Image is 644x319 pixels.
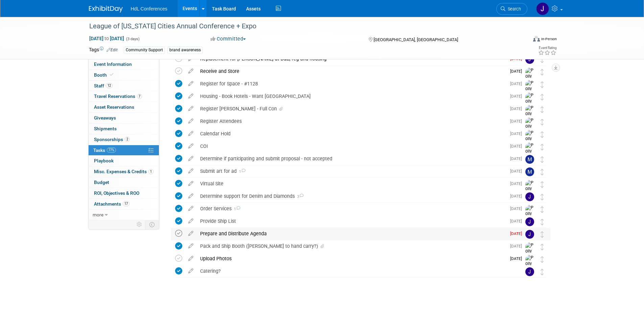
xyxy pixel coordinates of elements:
[93,148,116,153] span: Tasks
[541,36,557,42] div: In-Person
[541,94,544,100] i: Move task
[510,81,525,86] span: [DATE]
[94,137,130,142] span: Sponsorships
[541,219,544,225] i: Move task
[525,68,535,85] img: Polly Tracy
[110,73,113,77] i: Booth reservation complete
[197,178,506,189] div: Virtual Site
[525,80,535,98] img: Polly Tracy
[510,194,525,198] span: [DATE]
[496,3,527,15] a: Search
[94,94,142,99] span: Travel Reservations
[541,56,544,63] i: Move task
[510,181,525,186] span: [DATE]
[510,219,525,223] span: [DATE]
[197,115,506,127] div: Register Attendees
[541,144,544,150] i: Move task
[505,6,521,11] span: Search
[541,244,544,250] i: Move task
[237,169,245,174] span: 1
[89,134,159,145] a: Sponsorships2
[148,169,153,174] span: 1
[185,81,197,87] a: edit
[533,36,540,42] img: Format-Inperson.png
[525,205,535,223] img: Polly Tracy
[197,153,506,164] div: Determine if participating and submit proposal - not accepted
[541,169,544,175] i: Move task
[525,267,534,276] img: Johnny Nguyen
[536,2,549,15] img: Johnny Nguyen
[525,117,535,135] img: Polly Tracy
[197,190,506,202] div: Determine support for Denim and Diamonds
[525,142,535,160] img: Polly Tracy
[185,181,197,187] a: edit
[185,268,197,274] a: edit
[510,169,525,174] span: [DATE]
[541,106,544,113] i: Move task
[541,256,544,263] i: Move task
[541,156,544,163] i: Move task
[89,102,159,112] a: Asset Reservations
[510,244,525,248] span: [DATE]
[89,166,159,177] a: Misc. Expenses & Credits1
[541,131,544,138] i: Move task
[94,83,113,88] span: Staff
[185,131,197,137] a: edit
[89,177,159,188] a: Budget
[87,20,517,32] div: League of [US_STATE] Cities Annual Conference + Expo
[185,118,197,124] a: edit
[525,192,534,201] img: Johnny Nguyen
[510,144,525,149] span: [DATE]
[94,61,132,67] span: Event Information
[525,167,534,176] img: Melissa Heiselt
[541,206,544,213] i: Move task
[510,206,525,211] span: [DATE]
[525,155,534,164] img: Melissa Heiselt
[197,165,506,177] div: Submit art for ad
[94,169,153,174] span: Misc. Expenses & Credits
[94,201,129,207] span: Attachments
[525,217,534,226] img: Johnny Nguyen
[197,215,506,227] div: Provide Ship List
[94,115,116,121] span: Giveaways
[106,48,118,52] a: Edit
[107,148,116,153] span: 77%
[124,47,165,54] div: Community Support
[185,231,197,237] a: edit
[541,81,544,88] i: Move task
[197,240,506,252] div: Pack and Ship Booth ([PERSON_NAME] to hand carry?)
[106,83,113,88] span: 12
[94,104,134,110] span: Asset Reservations
[94,158,114,163] span: Playbook
[538,46,556,50] div: Event Rating
[541,231,544,238] i: Move task
[525,92,535,110] img: Polly Tracy
[94,72,115,78] span: Booth
[185,206,197,212] a: edit
[541,194,544,200] i: Move task
[232,207,240,211] span: 1
[197,253,506,264] div: Upload Photos
[525,180,535,198] img: Polly Tracy
[541,119,544,125] i: Move task
[197,203,506,214] div: Order Services
[89,124,159,134] a: Shipments
[94,180,109,185] span: Budget
[510,156,525,161] span: [DATE]
[525,242,535,260] img: Polly Tracy
[525,255,535,273] img: Polly Tracy
[197,228,506,239] div: Prepare and Distribute Agenda
[89,35,124,42] span: [DATE] [DATE]
[185,106,197,112] a: edit
[541,181,544,188] i: Move task
[185,68,197,74] a: edit
[145,220,159,229] td: Toggle Event Tabs
[487,35,557,45] div: Event Format
[197,265,512,277] div: Catering?
[197,65,506,77] div: Receive and Store
[89,188,159,198] a: ROI, Objectives & ROO
[510,131,525,136] span: [DATE]
[89,59,159,70] a: Event Information
[185,218,197,224] a: edit
[510,94,525,99] span: [DATE]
